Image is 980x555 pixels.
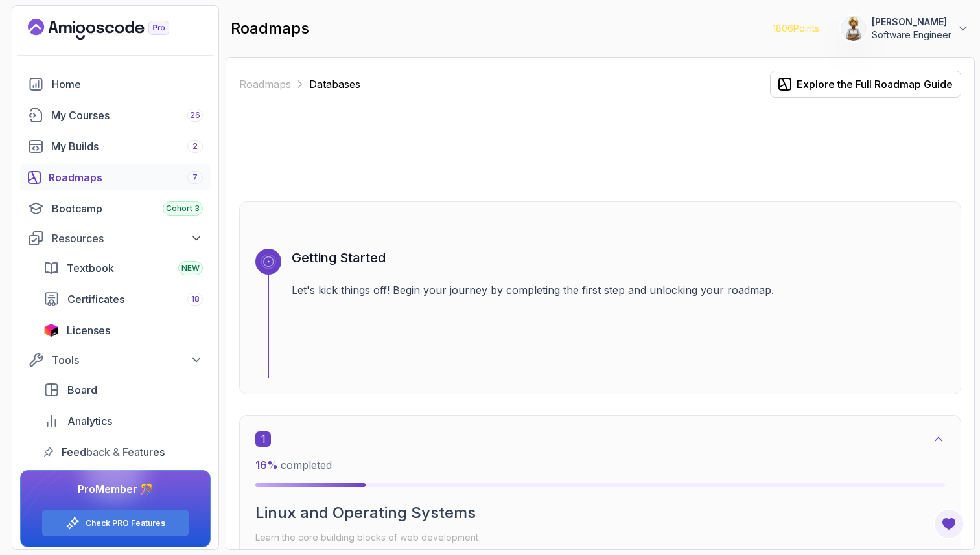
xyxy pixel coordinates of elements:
[20,196,211,221] a: bootcamp
[192,141,198,152] span: 2
[192,172,198,183] span: 7
[67,291,124,307] span: Certificates
[231,18,309,39] h2: roadmaps
[67,382,97,398] span: Board
[49,170,203,185] div: Roadmaps
[841,16,970,41] button: user profile image[PERSON_NAME]Software Engineer
[36,255,211,281] a: textbook
[292,249,945,267] h3: Getting Started
[62,444,165,460] span: Feedback & Features
[52,231,203,246] div: Resources
[255,459,278,471] span: 16 %
[181,263,200,273] span: NEW
[20,71,211,97] a: home
[841,16,866,41] img: user profile image
[43,324,59,337] img: jetbrains icon
[51,108,203,123] div: My Courses
[255,459,332,471] span: completed
[166,203,200,214] span: Cohort 3
[36,286,211,312] a: certificates
[20,348,211,372] button: Tools
[190,110,200,120] span: 26
[36,317,211,343] a: licenses
[67,323,110,338] span: Licenses
[309,76,360,92] p: Databases
[872,16,951,28] p: [PERSON_NAME]
[770,71,961,98] button: Explore the Full Roadmap Guide
[773,22,819,35] p: 1806 Points
[52,201,203,216] div: Bootcamp
[51,139,203,154] div: My Builds
[36,408,211,434] a: analytics
[239,76,291,92] a: Roadmaps
[52,352,203,368] div: Tools
[255,528,945,547] p: Learn the core building blocks of web development
[28,19,199,40] a: Landing page
[872,28,951,41] p: Software Engineer
[20,227,211,250] button: Resources
[67,260,114,276] span: Textbook
[797,76,953,92] div: Explore the Full Roadmap Guide
[52,76,203,92] div: Home
[292,282,945,298] p: Let's kick things off! Begin your journey by completing the first step and unlocking your roadmap.
[20,133,211,159] a: builds
[36,439,211,465] a: feedback
[191,294,200,304] span: 18
[20,102,211,128] a: courses
[36,377,211,403] a: board
[20,164,211,190] a: roadmaps
[933,508,964,539] button: Open Feedback Button
[255,431,271,447] span: 1
[41,510,189,536] button: Check PRO Features
[255,503,945,523] h2: Linux and Operating Systems
[86,518,165,528] a: Check PRO Features
[67,413,112,429] span: Analytics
